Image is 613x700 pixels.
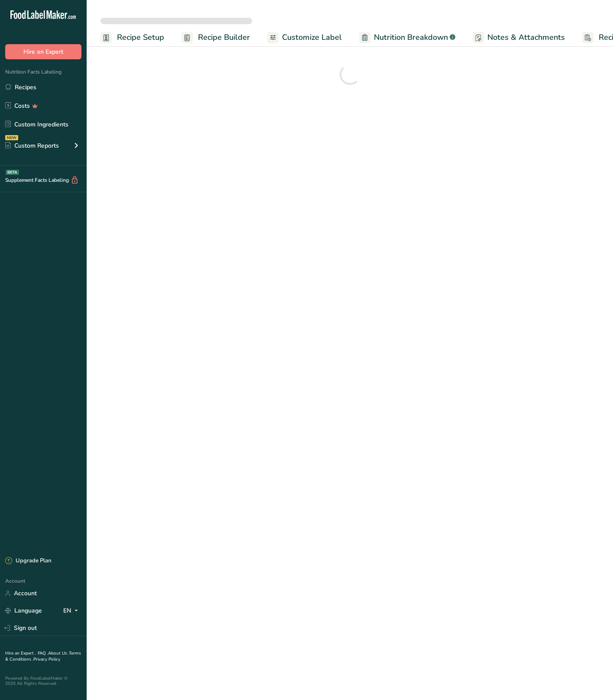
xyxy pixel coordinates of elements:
span: Notes & Attachments [487,32,565,43]
div: Upgrade Plan [5,557,51,565]
span: Customize Label [282,32,342,43]
div: EN [63,606,81,616]
div: Powered By FoodLabelMaker © 2025 All Rights Reserved [5,676,81,686]
a: Nutrition Breakdown [359,28,455,47]
a: Terms & Conditions . [5,650,81,662]
div: BETA [6,170,19,175]
a: Privacy Policy [33,656,60,662]
a: Recipe Builder [182,28,250,47]
a: Hire an Expert . [5,650,36,656]
button: Hire an Expert [5,44,81,59]
div: Custom Reports [5,141,59,150]
a: Notes & Attachments [473,28,565,47]
a: FAQ . [38,650,48,656]
span: Nutrition Breakdown [374,32,448,43]
span: Recipe Builder [198,32,250,43]
div: NEW [5,135,18,140]
a: Customize Label [267,28,342,47]
a: Language [5,603,42,618]
a: Recipe Setup [101,28,164,47]
span: Recipe Setup [117,32,164,43]
a: About Us . [48,650,69,656]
